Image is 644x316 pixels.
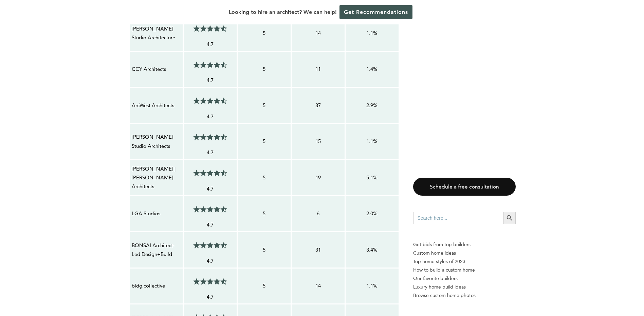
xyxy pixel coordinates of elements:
[413,266,516,274] a: How to build a custom home
[186,257,235,265] p: 4.7
[132,281,181,290] p: bldg.collective
[348,209,397,218] p: 2.0%
[294,209,343,218] p: 6
[240,65,289,74] p: 5
[339,5,412,19] a: Get Recommendations
[294,173,343,182] p: 19
[294,245,343,254] p: 31
[413,274,516,283] a: Our favorite builders
[186,293,235,301] p: 4.7
[294,29,343,38] p: 14
[294,65,343,74] p: 11
[132,241,181,259] p: BONSAI Architect-Led Design+Build
[506,214,513,222] svg: Search
[132,24,181,42] p: [PERSON_NAME] Studio Architecture
[186,112,235,121] p: 4.7
[413,212,503,224] input: Search here...
[348,281,397,290] p: 1.1%
[413,249,516,257] a: Custom home ideas
[186,40,235,49] p: 4.7
[132,101,181,110] p: ArcWest Architects
[348,101,397,110] p: 2.9%
[348,173,397,182] p: 5.1%
[294,281,343,290] p: 14
[132,65,181,74] p: CCY Architects
[413,178,516,196] a: Schedule a free consultation
[240,281,289,290] p: 5
[186,76,235,85] p: 4.7
[240,173,289,182] p: 5
[240,245,289,254] p: 5
[186,148,235,157] p: 4.7
[413,240,516,249] p: Get bids from top builders
[132,133,181,151] p: [PERSON_NAME] Studio Architects
[413,257,516,266] a: Top home styles of 2023
[186,184,235,193] p: 4.7
[348,137,397,146] p: 1.1%
[348,245,397,254] p: 3.4%
[240,137,289,146] p: 5
[413,291,516,300] a: Browse custom home photos
[240,101,289,110] p: 5
[132,164,181,191] p: [PERSON_NAME] | [PERSON_NAME] Architects
[294,137,343,146] p: 15
[240,29,289,38] p: 5
[348,29,397,38] p: 1.1%
[413,283,516,291] a: Luxury home build ideas
[294,101,343,110] p: 37
[186,220,235,229] p: 4.7
[132,209,181,218] p: LGA Studios
[240,209,289,218] p: 5
[348,65,397,74] p: 1.4%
